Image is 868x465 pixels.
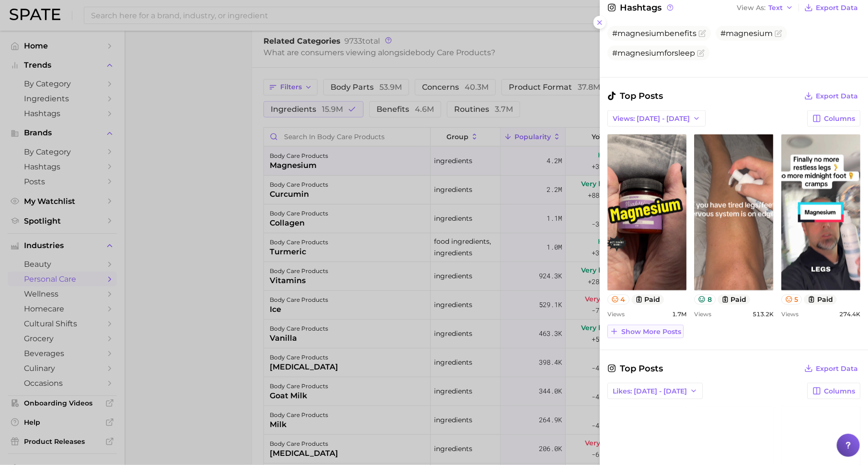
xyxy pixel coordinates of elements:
[804,295,837,305] button: paid
[816,92,858,100] span: Export Data
[694,295,716,305] button: 8
[621,328,681,336] span: Show more posts
[807,383,860,399] button: Columns
[737,5,765,11] span: View As
[613,387,687,395] span: Likes: [DATE] - [DATE]
[607,325,684,338] button: Show more posts
[753,310,774,318] span: 513.2k
[802,1,860,14] button: Export Data
[718,295,751,305] button: paid
[807,110,860,127] button: Columns
[607,110,706,127] button: Views: [DATE] - [DATE]
[607,310,625,318] span: Views
[612,48,695,58] span: #magnesiumforsleep
[802,362,860,375] button: Export Data
[607,89,663,103] span: Top Posts
[631,295,664,305] button: paid
[672,310,686,318] span: 1.7m
[607,383,703,399] button: Likes: [DATE] - [DATE]
[734,1,796,14] button: View AsText
[768,5,783,11] span: Text
[698,30,706,37] button: Flag as miscategorized or irrelevant
[697,49,705,57] button: Flag as miscategorized or irrelevant
[694,310,711,318] span: Views
[720,29,773,38] span: #magnesium
[607,362,663,375] span: Top Posts
[816,4,858,12] span: Export Data
[775,30,782,37] button: Flag as miscategorized or irrelevant
[802,89,860,103] button: Export Data
[816,365,858,373] span: Export Data
[607,1,675,14] span: Hashtags
[613,115,690,123] span: Views: [DATE] - [DATE]
[612,29,697,38] span: #magnesiumbenefits
[824,115,855,123] span: Columns
[781,295,802,305] button: 5
[839,310,860,318] span: 274.4k
[607,295,629,305] button: 4
[781,310,799,318] span: Views
[824,387,855,395] span: Columns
